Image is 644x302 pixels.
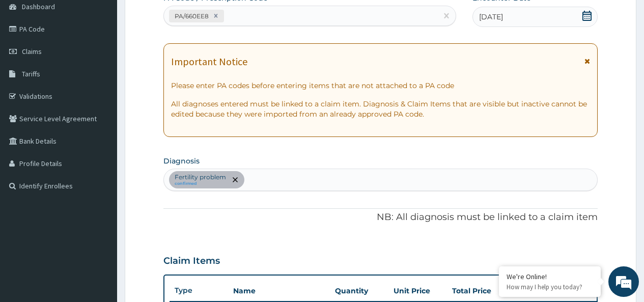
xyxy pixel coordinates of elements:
div: We're Online! [507,272,593,281]
span: We're online! [59,88,141,190]
th: Quantity [330,281,388,301]
p: Please enter PA codes before entering items that are not attached to a PA code [171,80,590,91]
h1: Important Notice [171,56,247,67]
p: All diagnoses entered must be linked to a claim item. Diagnosis & Claim Items that are visible bu... [171,99,590,119]
span: remove selection option [231,175,240,184]
p: Fertility problem [175,173,226,181]
th: Name [228,281,330,301]
h3: Claim Items [163,256,220,267]
div: Chat with us now [53,57,171,70]
th: Unit Price [388,281,447,301]
label: Diagnosis [163,156,200,166]
th: Total Price [447,281,506,301]
img: d_794563401_company_1708531726252_794563401 [19,51,41,76]
textarea: Type your message and hit 'Enter' [5,197,194,233]
p: How may I help you today? [507,283,593,291]
span: Claims [22,47,42,56]
p: NB: All diagnosis must be linked to a claim item [163,211,598,224]
span: Tariffs [22,69,40,78]
div: PA/660EE8 [172,10,210,22]
span: [DATE] [479,12,503,22]
small: confirmed [175,181,226,186]
span: Dashboard [22,2,55,11]
div: Minimize live chat window [167,5,191,30]
th: Type [170,281,228,300]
